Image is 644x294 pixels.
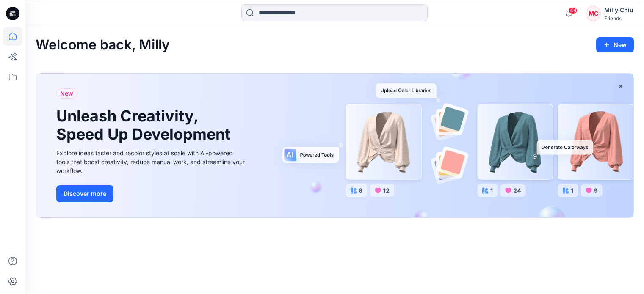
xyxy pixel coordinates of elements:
h1: Unleash Creativity, Speed Up Development [56,107,234,143]
div: MC [586,6,601,21]
div: Explore ideas faster and recolor styles at scale with AI-powered tools that boost creativity, red... [56,148,247,175]
a: Discover more [56,185,247,202]
span: 44 [568,7,578,14]
button: Discover more [56,185,113,202]
div: Milly Chiu [604,5,633,15]
button: New [596,37,634,52]
h2: Welcome back, Milly [36,37,170,53]
span: New [60,88,73,99]
div: Friends [604,15,633,22]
